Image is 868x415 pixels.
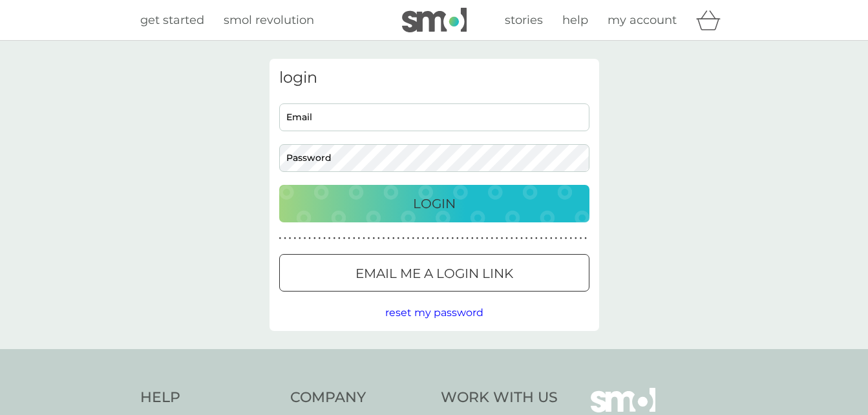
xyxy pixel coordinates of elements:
p: ● [565,235,567,242]
p: ● [535,235,538,242]
p: ● [323,235,326,242]
p: ● [491,235,493,242]
button: Email me a login link [279,254,589,292]
a: smol revolution [224,11,314,30]
p: ● [328,235,331,242]
p: ● [451,235,454,242]
a: get started [140,11,204,30]
p: ● [417,235,419,242]
p: ● [530,235,533,242]
p: ● [333,235,335,242]
h4: Company [290,388,428,408]
p: ● [279,235,282,242]
p: ● [580,235,582,242]
p: ● [377,235,380,242]
button: Login [279,185,589,222]
p: ● [412,235,414,242]
p: ● [511,235,513,242]
p: ● [525,235,528,242]
p: ● [353,235,355,242]
p: ● [343,235,346,242]
span: stories [505,13,543,27]
span: smol revolution [224,13,314,27]
p: ● [299,235,301,242]
h4: Work With Us [441,388,558,408]
p: ● [456,235,459,242]
p: ● [397,235,400,242]
p: ● [555,235,558,242]
p: ● [437,235,439,242]
p: ● [284,235,286,242]
p: ● [402,235,405,242]
p: ● [407,235,410,242]
p: ● [348,235,350,242]
p: ● [516,235,518,242]
h4: Help [140,388,278,408]
a: stories [505,11,543,30]
p: ● [427,235,429,242]
p: ● [575,235,577,242]
span: get started [140,13,204,27]
p: ● [540,235,543,242]
p: ● [505,235,508,242]
p: ● [481,235,483,242]
p: ● [520,235,523,242]
p: ● [304,235,306,242]
span: reset my password [385,306,483,319]
p: ● [308,235,311,242]
p: ● [293,235,296,242]
p: ● [319,235,321,242]
p: Login [413,193,456,214]
p: ● [560,235,562,242]
p: ● [550,235,553,242]
p: ● [313,235,316,242]
p: ● [338,235,341,242]
p: Email me a login link [355,263,513,284]
p: ● [545,235,547,242]
p: ● [368,235,370,242]
p: ● [383,235,385,242]
p: ● [447,235,449,242]
p: ● [387,235,390,242]
div: basket [696,7,728,33]
p: ● [486,235,489,242]
img: smol [402,8,467,32]
h3: login [279,69,589,87]
p: ● [461,235,464,242]
span: help [562,13,588,27]
p: ● [363,235,365,242]
p: ● [392,235,395,242]
p: ● [372,235,375,242]
button: reset my password [385,304,483,321]
span: my account [608,13,677,27]
p: ● [432,235,434,242]
p: ● [584,235,587,242]
p: ● [358,235,361,242]
p: ● [289,235,291,242]
p: ● [569,235,572,242]
p: ● [441,235,444,242]
p: ● [471,235,474,242]
a: help [562,11,588,30]
p: ● [496,235,498,242]
a: my account [608,11,677,30]
p: ● [466,235,469,242]
p: ● [422,235,425,242]
p: ● [476,235,479,242]
p: ● [501,235,503,242]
